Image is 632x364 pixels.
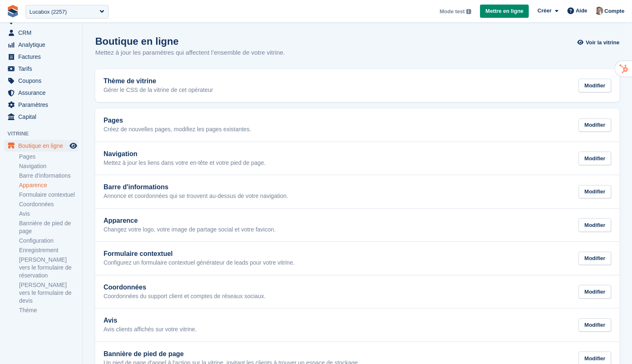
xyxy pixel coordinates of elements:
[29,8,67,16] div: Lucabox (2257)
[104,193,288,200] p: Annonce et coordonnées qui se trouvent au-dessus de votre navigation.
[19,191,78,199] a: Formulaire contextuel
[68,141,78,151] a: Boutique d'aperçu
[104,293,265,300] p: Coordonnées du support client et comptes de réseaux sociaux.
[4,111,78,123] a: menu
[104,326,197,333] p: Avis clients affichés sur votre vitrine.
[579,152,611,165] div: Modifier
[19,210,78,218] a: Avis
[605,7,625,15] span: Compte
[18,27,68,39] span: CRM
[595,7,603,15] img: Sebastien Bonnier
[18,51,68,63] span: Factures
[579,318,611,332] div: Modifier
[4,39,78,51] a: menu
[7,5,19,17] img: stora-icon-8386f47178a22dfd0bd8f6a31ec36ba5ce8667c1dd55bd0f319d3a0aa187defe.svg
[104,150,265,158] h2: Navigation
[19,172,78,180] a: Barre d'informations
[104,77,213,85] h2: Thème de vitrine
[104,126,251,133] p: Créez de nouvelles pages, modifiez les pages existantes.
[95,108,620,142] a: Pages Créez de nouvelles pages, modifiez les pages existantes. Modifier
[19,162,78,170] a: Navigation
[579,36,620,49] a: Voir la vitrine
[19,219,78,235] a: Bannière de pied de page
[18,63,68,75] span: Tarifs
[104,217,276,224] h2: Apparence
[4,51,78,63] a: menu
[95,48,285,58] p: Mettez à jour les paramètres qui affectent l’ensemble de votre vitrine.
[18,39,68,51] span: Analytique
[95,275,620,309] a: Coordonnées Coordonnées du support client et comptes de réseaux sociaux. Modifier
[466,9,471,14] img: icon-info-grey-7440780725fd019a000dd9b08b2336e03edf1995a4989e88bcd33f0948082b44.svg
[579,79,611,92] div: Modifier
[95,175,620,208] a: Barre d'informations Annonce et coordonnées qui se trouvent au-dessus de votre navigation. Modifier
[95,142,620,175] a: Navigation Mettez à jour les liens dans votre en-tête et votre pied de page. Modifier
[18,99,68,111] span: Paramètres
[576,7,587,15] span: Aide
[95,209,620,242] a: Apparence Changez votre logo, votre image de partage social et votre favicon. Modifier
[19,181,78,189] a: Apparence
[4,63,78,75] a: menu
[95,242,620,275] a: Formulaire contextuel Configurez un formulaire contextuel générateur de leads pour votre vitrine....
[4,140,78,152] a: menu
[19,256,78,280] a: [PERSON_NAME] vers le formulaire de réservation
[586,39,620,47] span: Voir la vitrine
[7,130,82,138] span: Vitrine
[4,87,78,99] a: menu
[485,7,523,15] span: Mettre en ligne
[4,27,78,39] a: menu
[4,99,78,111] a: menu
[538,7,552,15] span: Créer
[104,183,288,191] h2: Barre d'informations
[104,117,251,124] h2: Pages
[104,159,265,167] p: Mettez à jour les liens dans votre en-tête et votre pied de page.
[104,350,359,358] h2: Bannière de pied de page
[579,218,611,232] div: Modifier
[440,7,465,16] span: Mode test
[19,281,78,305] a: [PERSON_NAME] vers le formulaire de devis
[104,284,265,291] h2: Coordonnées
[19,153,78,161] a: Pages
[95,309,620,342] a: Avis Avis clients affichés sur votre vitrine. Modifier
[104,226,276,234] p: Changez votre logo, votre image de partage social et votre favicon.
[4,75,78,87] a: menu
[19,246,78,254] a: Enregistrement
[104,259,294,267] p: Configurez un formulaire contextuel générateur de leads pour votre vitrine.
[104,317,197,324] h2: Avis
[18,87,68,99] span: Assurance
[480,5,529,18] a: Mettre en ligne
[18,111,68,123] span: Capital
[18,140,68,152] span: Boutique en ligne
[18,75,68,87] span: Coupons
[579,185,611,199] div: Modifier
[95,36,285,47] h1: Boutique en ligne
[579,252,611,265] div: Modifier
[19,237,78,245] a: Configuration
[579,118,611,132] div: Modifier
[579,285,611,299] div: Modifier
[19,200,78,208] a: Coordonnées
[19,306,78,314] a: Thème
[95,69,620,102] a: Thème de vitrine Gérer le CSS de la vitrine de cet opérateur Modifier
[104,250,294,258] h2: Formulaire contextuel
[104,87,213,94] p: Gérer le CSS de la vitrine de cet opérateur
